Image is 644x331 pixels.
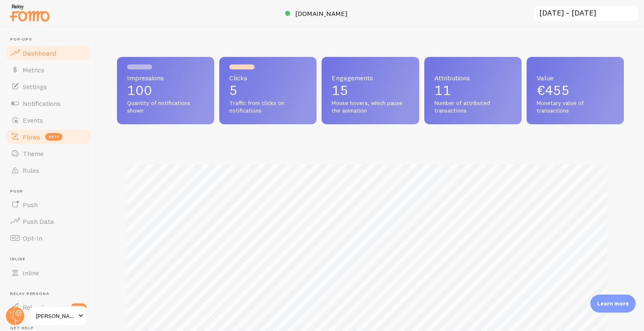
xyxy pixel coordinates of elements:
img: fomo-relay-logo-orange.svg [9,2,51,23]
a: Settings [5,78,91,95]
span: Metrics [23,66,44,74]
a: Rules [5,162,91,179]
span: Relay Persona [23,303,66,311]
span: Attributions [434,74,512,81]
span: Mouse hovers, which pause the animation [332,100,409,114]
a: Theme [5,145,91,162]
a: Events [5,112,91,128]
p: 100 [127,84,204,97]
div: Learn more [590,295,636,313]
p: 5 [229,84,306,97]
a: Inline [5,264,91,281]
span: [PERSON_NAME]-test-store [36,311,76,321]
a: [PERSON_NAME]-test-store [30,306,87,326]
span: Notifications [23,99,61,108]
a: Push Data [5,213,91,230]
a: Dashboard [5,45,91,62]
span: Settings [23,82,47,91]
span: €455 [537,82,570,98]
a: Relay Persona new [5,299,91,316]
span: new [71,303,86,311]
span: Rules [23,166,39,174]
span: Relay Persona [10,291,91,297]
a: Notifications [5,95,91,112]
span: Engagements [332,74,409,81]
span: Events [23,116,43,124]
p: 15 [332,84,409,97]
span: beta [45,133,62,141]
span: Theme [23,149,44,158]
span: Value [537,74,614,81]
span: Dashboard [23,49,56,57]
a: Metrics [5,62,91,78]
span: Push Data [23,217,54,226]
span: Inline [10,257,91,262]
span: Pop-ups [10,37,91,42]
span: Clicks [229,74,306,81]
span: Push [10,189,91,194]
span: Monetary value of transactions [537,100,614,114]
span: Quantity of notifications shown [127,100,204,114]
a: Push [5,196,91,213]
span: Get Help [10,326,91,331]
span: Push [23,200,38,209]
span: Opt-In [23,234,42,242]
a: Opt-In [5,230,91,246]
span: Number of attributed transactions [434,100,512,114]
span: Impressions [127,74,204,81]
p: 11 [434,84,512,97]
span: Inline [23,269,39,277]
p: Learn more [597,300,629,308]
a: Flows beta [5,128,91,145]
span: Traffic from clicks on notifications [229,100,306,114]
span: Flows [23,133,40,141]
